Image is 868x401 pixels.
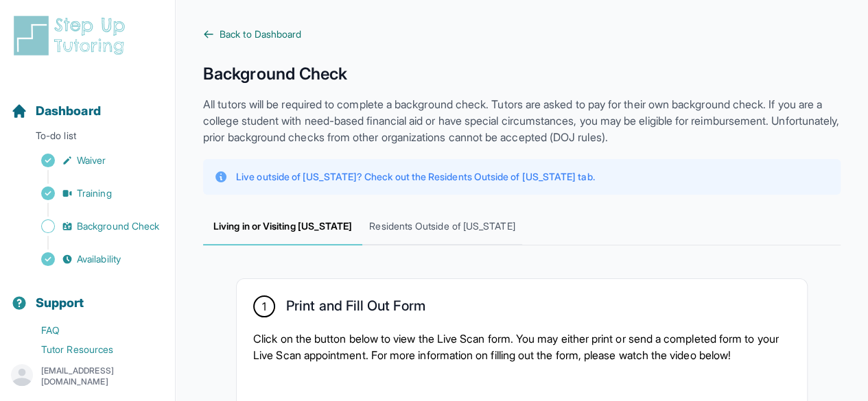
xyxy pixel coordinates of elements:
button: [EMAIL_ADDRESS][DOMAIN_NAME] [11,364,164,389]
span: Dashboard [36,101,101,121]
nav: Tabs [203,208,841,245]
p: To-do list [5,129,169,148]
p: All tutors will be required to complete a background check. Tutors are asked to pay for their own... [203,96,841,145]
button: Dashboard [5,80,169,126]
button: Support [5,271,169,318]
a: Tutor Resources [11,340,175,359]
span: Waiver [77,154,106,167]
span: Living in or Visiting [US_STATE] [203,208,362,245]
a: Training [11,184,175,203]
a: FAQ [11,321,175,340]
a: Dashboard [11,101,101,121]
a: Availability [11,250,175,269]
p: [EMAIL_ADDRESS][DOMAIN_NAME] [41,365,164,387]
h2: Print and Fill Out Form [286,297,425,319]
span: Residents Outside of [US_STATE] [362,208,521,245]
a: Waiver [11,151,175,170]
p: Click on the button below to view the Live Scan form. You may either print or send a completed fo... [253,330,790,363]
span: Back to Dashboard [220,27,301,41]
span: Support [36,293,84,313]
span: 1 [262,298,266,315]
a: Background Check [11,217,175,236]
p: Live outside of [US_STATE]? Check out the Residents Outside of [US_STATE] tab. [236,170,594,184]
img: logo [11,14,133,58]
span: Background Check [77,219,159,233]
span: Availability [77,252,121,266]
span: Training [77,186,112,200]
a: Back to Dashboard [203,27,841,41]
h1: Background Check [203,63,841,85]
